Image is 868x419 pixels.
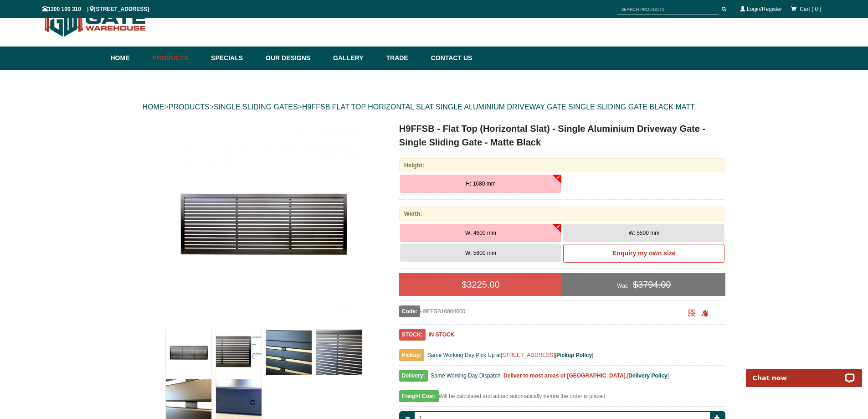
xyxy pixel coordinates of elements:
[556,352,592,358] a: Pickup Policy
[399,329,426,341] span: STOCK:
[503,372,627,379] b: Deliver to most areas of [GEOGRAPHIC_DATA].
[302,103,695,111] a: H9FFSB FLAT TOP HORIZONTAL SLAT SINGLE ALUMINIUM DRIVEWAY GATE SINGLE SLIDING GATE BLACK MATT
[214,103,298,111] a: SINGLE SLIDING GATES
[399,305,671,317] div: H9FFSB16804600
[633,279,671,290] span: $3794.00
[206,47,261,70] a: Specials
[399,273,562,296] div: $
[316,329,362,375] img: H9FFSB - Flat Top (Horizontal Slat) - Single Aluminium Driveway Gate - Single Sliding Gate - Matt...
[431,372,502,379] span: Same Working Day Dispatch.
[399,305,420,317] span: Code:
[329,47,381,70] a: Gallery
[169,103,210,111] a: PRODUCTS
[399,391,726,407] div: Will be calculated and added automatically before the order is placed.
[143,93,726,122] div: > > >
[467,279,499,290] span: 3225.00
[261,47,329,70] a: Our Designs
[399,390,439,402] span: Freight Cost:
[144,122,385,322] a: H9FFSB - Flat Top (Horizontal Slat) - Single Aluminium Driveway Gate - Single Sliding Gate - Matt...
[42,6,149,12] span: 1300 100 310 | [STREET_ADDRESS]
[111,47,148,70] a: Home
[400,224,561,242] button: W: 4600 mm
[148,47,207,70] a: Products
[164,122,364,322] img: H9FFSB - Flat Top (Horizontal Slat) - Single Aluminium Driveway Gate - Single Sliding Gate - Matt...
[399,370,428,382] span: Delivery:
[466,181,495,187] span: H: 1680 mm
[628,230,659,236] span: W: 5500 mm
[399,207,726,221] div: Width:
[563,224,724,242] button: W: 5500 mm
[427,352,594,358] span: Same Working Day Pick Up at [ ]
[465,250,496,256] span: W: 5800 mm
[465,230,496,236] span: W: 4600 mm
[501,352,555,358] a: [STREET_ADDRESS]
[617,283,628,289] span: Was
[399,158,726,172] div: Height:
[628,372,667,379] a: Delivery Policy
[399,370,726,386] div: [ ]
[399,122,726,149] h1: H9FFSB - Flat Top (Horizontal Slat) - Single Aluminium Driveway Gate - Single Sliding Gate - Matt...
[617,4,719,15] input: SEARCH PRODUCTS
[747,6,782,12] a: Login/Register
[688,311,695,317] a: Click to enlarge and scan to share.
[612,249,675,257] b: Enquiry my own size
[400,175,561,193] button: H: 1680 mm
[381,47,426,70] a: Trade
[399,349,424,361] span: Pickup:
[400,244,561,262] button: W: 5800 mm
[701,310,708,317] span: Click to copy the URL
[800,6,821,12] span: Cart ( 0 )
[740,358,868,387] iframe: LiveChat chat widget
[428,331,454,338] b: IN STOCK
[266,329,312,375] img: H9FFSB - Flat Top (Horizontal Slat) - Single Aluminium Driveway Gate - Single Sliding Gate - Matt...
[166,329,211,375] img: H9FFSB - Flat Top (Horizontal Slat) - Single Aluminium Driveway Gate - Single Sliding Gate - Matt...
[143,103,164,111] a: HOME
[563,244,724,263] a: Enquiry my own size
[216,329,262,375] img: H9FFSB - Flat Top (Horizontal Slat) - Single Aluminium Driveway Gate - Single Sliding Gate - Matt...
[426,47,473,70] a: Contact Us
